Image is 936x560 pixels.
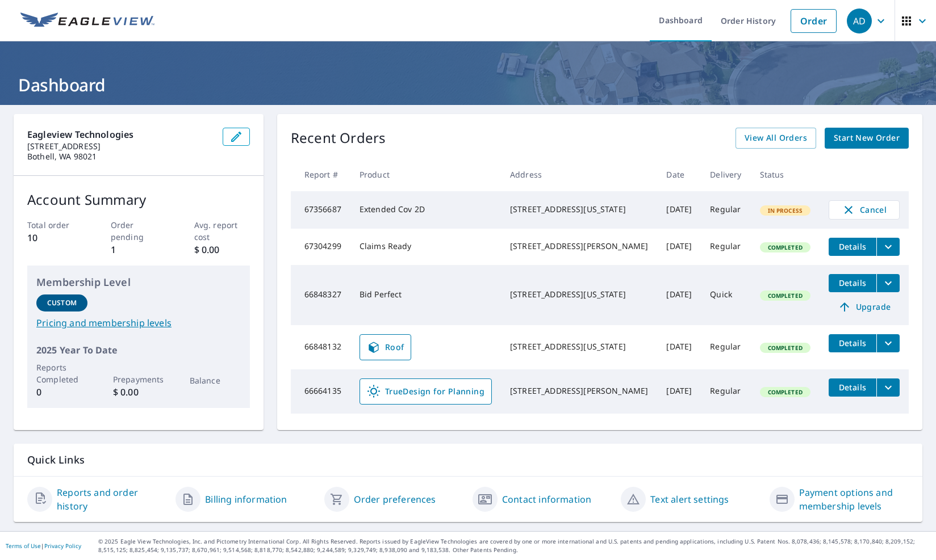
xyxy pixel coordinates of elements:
[761,207,810,214] span: In Process
[367,385,484,398] span: TrueDesign for Planning
[657,229,701,265] td: [DATE]
[829,200,900,220] button: Cancel
[113,373,164,385] p: Prepayments
[291,325,350,369] td: 66848132
[44,542,81,550] a: Privacy Policy
[98,537,930,554] p: © 2025 Eagle View Technologies, Inc. and Pictometry International Corp. All Rights Reserved. Repo...
[799,486,909,513] a: Payment options and membership levels
[761,388,809,396] span: Completed
[360,378,492,405] a: TrueDesign for Planning
[367,340,404,354] span: Roof
[57,486,166,513] a: Reports and order history
[350,158,501,191] th: Product
[829,298,900,316] a: Upgrade
[736,128,816,149] a: View All Orders
[510,289,648,300] div: [STREET_ADDRESS][US_STATE]
[835,338,870,348] span: Details
[829,378,876,397] button: detailsBtn-66664135
[291,158,350,191] th: Report #
[350,191,501,229] td: Extended Cov 2D
[350,265,501,325] td: Bid Perfect
[835,382,870,393] span: Details
[841,203,888,217] span: Cancel
[27,141,214,151] p: [STREET_ADDRESS]
[350,229,501,265] td: Claims Ready
[27,231,83,245] p: 10
[36,316,241,330] a: Pricing and membership levels
[825,128,909,149] a: Start New Order
[194,243,250,256] p: $ 0.00
[510,241,648,252] div: [STREET_ADDRESS][PERSON_NAME]
[829,274,876,292] button: detailsBtn-66848327
[291,369,350,414] td: 66664135
[36,385,87,399] p: 0
[835,277,870,288] span: Details
[510,341,648,352] div: [STREET_ADDRESS][US_STATE]
[6,542,81,549] p: |
[27,128,214,141] p: Eagleview Technologies
[657,325,701,369] td: [DATE]
[835,241,870,252] span: Details
[6,542,41,550] a: Terms of Use
[291,229,350,265] td: 67304299
[47,298,77,308] p: Custom
[829,334,876,352] button: detailsBtn-66848132
[834,131,900,145] span: Start New Order
[847,9,872,33] div: AD
[761,344,809,352] span: Completed
[510,204,648,215] div: [STREET_ADDRESS][US_STATE]
[510,385,648,397] div: [STREET_ADDRESS][PERSON_NAME]
[876,274,900,292] button: filesDropdownBtn-66848327
[829,238,876,256] button: detailsBtn-67304299
[205,492,287,506] a: Billing information
[701,265,750,325] td: Quick
[701,229,750,265] td: Regular
[36,275,241,290] p: Membership Level
[27,151,214,162] p: Bothell, WA 98021
[876,334,900,352] button: filesDropdownBtn-66848132
[113,385,164,399] p: $ 0.00
[291,265,350,325] td: 66848327
[291,191,350,229] td: 67356687
[111,243,166,256] p: 1
[20,12,154,30] img: EV Logo
[701,158,750,191] th: Delivery
[194,219,250,243] p: Avg. report cost
[501,158,657,191] th: Address
[751,158,820,191] th: Status
[190,374,241,386] p: Balance
[835,300,893,314] span: Upgrade
[27,453,909,467] p: Quick Links
[27,190,250,210] p: Account Summary
[657,265,701,325] td: [DATE]
[111,219,166,243] p: Order pending
[657,369,701,414] td: [DATE]
[360,334,412,360] a: Roof
[27,219,83,231] p: Total order
[650,492,729,506] a: Text alert settings
[761,243,809,251] span: Completed
[701,325,750,369] td: Regular
[14,73,922,96] h1: Dashboard
[745,131,807,145] span: View All Orders
[36,361,87,385] p: Reports Completed
[657,191,701,229] td: [DATE]
[701,369,750,414] td: Regular
[502,492,591,506] a: Contact information
[791,9,837,33] a: Order
[701,191,750,229] td: Regular
[876,378,900,397] button: filesDropdownBtn-66664135
[354,492,436,506] a: Order preferences
[291,128,386,149] p: Recent Orders
[876,238,900,256] button: filesDropdownBtn-67304299
[657,158,701,191] th: Date
[36,343,241,357] p: 2025 Year To Date
[761,292,809,300] span: Completed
